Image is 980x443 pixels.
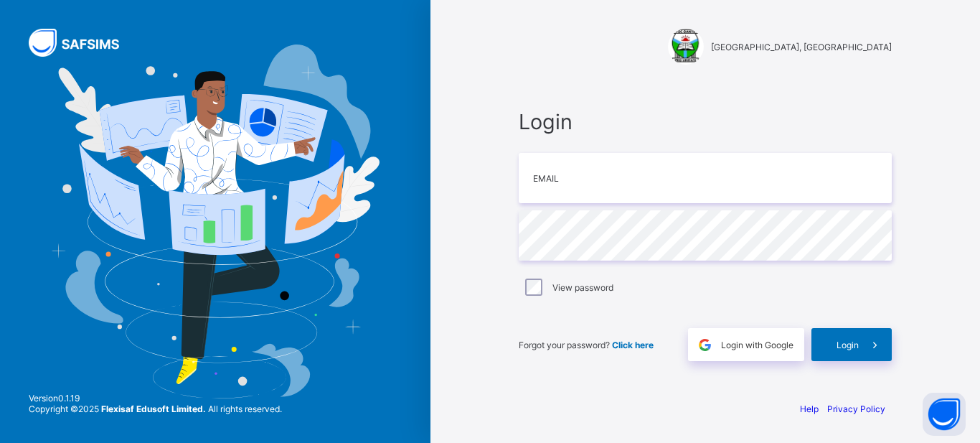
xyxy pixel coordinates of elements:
[721,340,793,350] span: Login with Google
[29,29,136,57] img: SAFSIMS Logo
[101,404,206,414] strong: Flexisaf Edusoft Limited.
[519,109,892,134] span: Login
[552,282,613,293] label: View password
[837,340,859,350] span: Login
[800,404,819,414] a: Help
[923,393,966,436] button: Open asap
[697,337,713,353] img: google.396cfc9801f0270233282035f929180a.svg
[29,393,282,404] span: Version 0.1.19
[827,404,885,414] a: Privacy Policy
[612,340,654,350] a: Click here
[29,404,282,414] span: Copyright © 2025 All rights reserved.
[711,42,892,52] span: [GEOGRAPHIC_DATA], [GEOGRAPHIC_DATA]
[519,340,654,350] span: Forgot your password?
[51,45,380,399] img: Hero Image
